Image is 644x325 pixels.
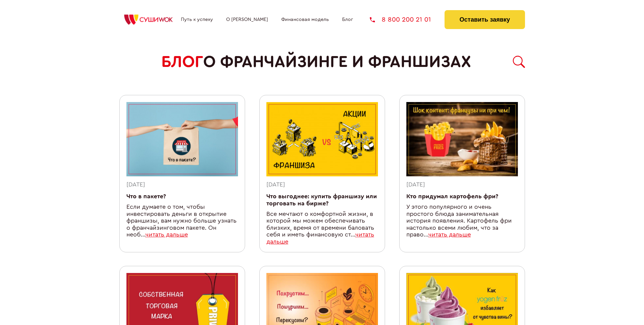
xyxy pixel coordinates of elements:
div: У этого популярного и очень простого блюда занимательная история появления. Картофель фри настоль... [406,204,518,239]
div: [DATE] [406,181,518,189]
button: Оставить заявку [445,10,525,29]
a: Блог [342,17,353,22]
a: Путь к успеху [181,17,213,22]
a: Кто придумал картофель фри? [406,194,498,199]
a: 8 800 200 21 01 [370,16,431,23]
div: [DATE] [266,181,378,189]
a: Финансовая модель [281,17,329,22]
a: О [PERSON_NAME] [226,17,268,22]
span: 8 800 200 21 01 [382,16,431,23]
a: читать дальше [266,232,374,245]
a: читать дальше [428,232,471,237]
span: о франчайзинге и франшизах [203,53,471,71]
a: Что в пакете? [126,194,166,199]
div: Все мечтают о комфортной жизни, в которой мы можем обеспечивать близких, время от времени баловат... [266,211,378,246]
div: Если думаете о том, чтобы инвестировать деньги в открытие франшизы, вам нужно больше узнать о фра... [126,204,238,239]
a: читать дальше [145,232,188,237]
a: Что выгоднее: купить франшизу или торговать на бирже? [266,194,377,206]
div: [DATE] [126,181,238,189]
span: БЛОГ [161,53,203,71]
